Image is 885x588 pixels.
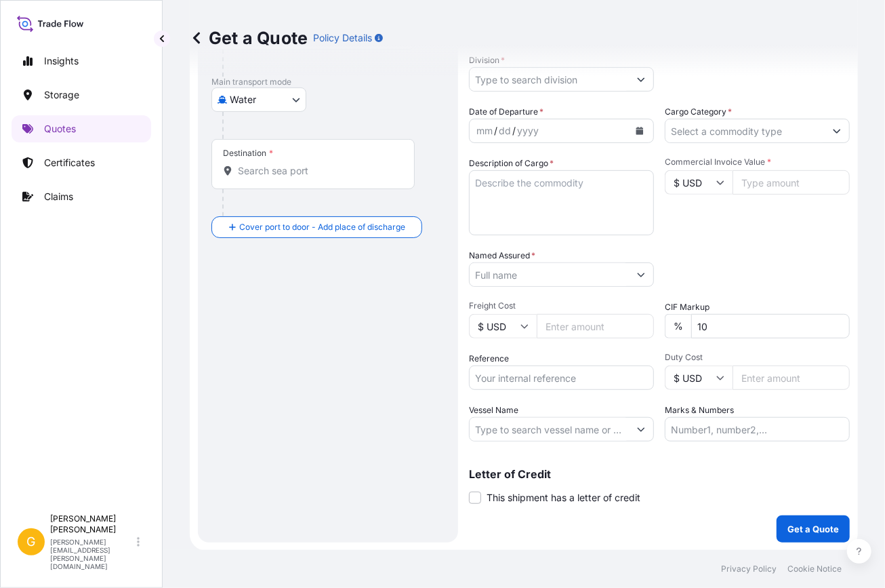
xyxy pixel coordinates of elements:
input: Type to search vessel name or IMO [470,417,629,442]
span: Date of Departure [469,105,543,119]
a: Privacy Policy [721,564,777,574]
span: Duty Cost [665,352,850,363]
input: Your internal reference [469,366,654,390]
p: Get a Quote [787,522,839,536]
div: % [665,314,691,338]
label: Vessel Name [469,404,518,417]
button: Show suggestions [629,67,653,92]
div: day, [497,123,512,139]
a: Certificates [12,149,151,176]
div: year, [516,123,540,139]
div: / [512,123,516,139]
div: Destination [223,148,273,159]
p: Insights [44,54,79,68]
label: Cargo Category [665,105,732,119]
p: [PERSON_NAME] [PERSON_NAME] [50,513,134,535]
input: Full name [470,262,629,287]
input: Type to search division [470,67,629,92]
button: Show suggestions [629,262,653,287]
p: Certificates [44,156,95,170]
p: Storage [44,88,79,102]
a: Storage [12,81,151,109]
p: Claims [44,190,73,203]
label: Reference [469,352,509,366]
p: [PERSON_NAME][EMAIL_ADDRESS][PERSON_NAME][DOMAIN_NAME] [50,538,134,570]
input: Number1, number2,... [665,417,850,442]
button: Get a Quote [777,515,850,543]
button: Calendar [629,120,651,142]
p: Policy Details [313,31,372,45]
a: Cookie Notice [787,564,842,574]
input: Destination [238,164,398,178]
input: Select a commodity type [665,119,825,143]
input: Enter amount [733,366,850,390]
label: Marks & Numbers [665,404,734,417]
label: Named Assured [469,249,535,262]
span: G [27,535,36,549]
p: Get a Quote [190,27,308,49]
button: Select transport [211,87,306,112]
span: Cover port to door - Add place of discharge [239,220,405,234]
button: Show suggestions [825,119,849,143]
p: Letter of Credit [469,469,850,479]
a: Quotes [12,115,151,142]
label: Description of Cargo [469,157,554,170]
div: / [494,123,497,139]
p: Quotes [44,122,76,136]
span: This shipment has a letter of credit [487,491,640,505]
label: CIF Markup [665,300,709,314]
button: Show suggestions [629,417,653,442]
p: Main transport mode [211,77,445,87]
span: Freight Cost [469,300,654,311]
a: Claims [12,183,151,210]
div: month, [475,123,494,139]
span: Commercial Invoice Value [665,157,850,168]
span: Water [230,93,256,106]
input: Enter amount [537,314,654,338]
a: Insights [12,47,151,75]
button: Cover port to door - Add place of discharge [211,216,422,238]
input: Enter percentage [691,314,850,338]
input: Type amount [733,170,850,195]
